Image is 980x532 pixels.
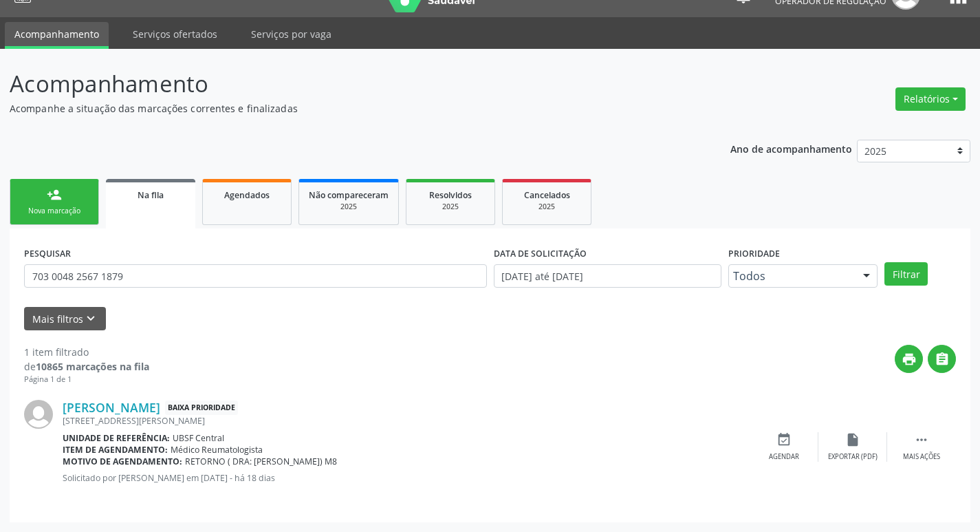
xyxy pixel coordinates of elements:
[173,432,224,444] span: UBSF Central
[241,22,341,46] a: Serviços por vaga
[63,456,182,467] b: Motivo de agendamento:
[884,262,928,286] button: Filtrar
[63,415,750,427] div: [STREET_ADDRESS][PERSON_NAME]
[24,400,53,429] img: img
[24,264,487,288] input: Nome, CNS
[416,202,485,212] div: 2025
[769,452,799,462] div: Agendar
[728,243,780,264] label: Prioridade
[224,189,270,201] span: Agendados
[10,67,682,101] p: Acompanhamento
[309,189,389,201] span: Não compareceram
[63,400,160,415] a: [PERSON_NAME]
[47,187,62,202] div: person_add
[63,432,170,444] b: Unidade de referência:
[730,140,852,157] p: Ano de acompanhamento
[512,202,581,212] div: 2025
[20,206,89,216] div: Nova marcação
[24,359,149,374] div: de
[138,189,164,201] span: Na fila
[494,264,721,288] input: Selecione um intervalo
[828,452,878,462] div: Exportar (PDF)
[10,101,682,116] p: Acompanhe a situação das marcações correntes e finalizadas
[895,345,923,373] button: print
[309,202,389,212] div: 2025
[776,432,792,447] i: event_available
[165,401,238,415] span: Baixa Prioridade
[123,22,227,46] a: Serviços ofertados
[171,444,263,456] span: Médico Reumatologista
[83,311,98,326] i: keyboard_arrow_down
[903,452,940,462] div: Mais ações
[524,189,570,201] span: Cancelados
[24,307,106,331] button: Mais filtroskeyboard_arrow_down
[935,352,950,367] i: 
[24,374,149,385] div: Página 1 de 1
[185,456,337,467] span: RETORNO ( DRA: [PERSON_NAME]) M8
[494,243,587,264] label: DATA DE SOLICITAÇÃO
[24,345,149,359] div: 1 item filtrado
[928,345,956,373] button: 
[5,22,109,49] a: Acompanhamento
[845,432,860,447] i: insert_drive_file
[63,472,750,484] p: Solicitado por [PERSON_NAME] em [DATE] - há 18 dias
[914,432,929,447] i: 
[63,444,168,456] b: Item de agendamento:
[24,243,71,264] label: PESQUISAR
[895,87,966,111] button: Relatórios
[902,352,917,367] i: print
[36,360,149,373] strong: 10865 marcações na fila
[429,189,472,201] span: Resolvidos
[733,269,850,283] span: Todos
